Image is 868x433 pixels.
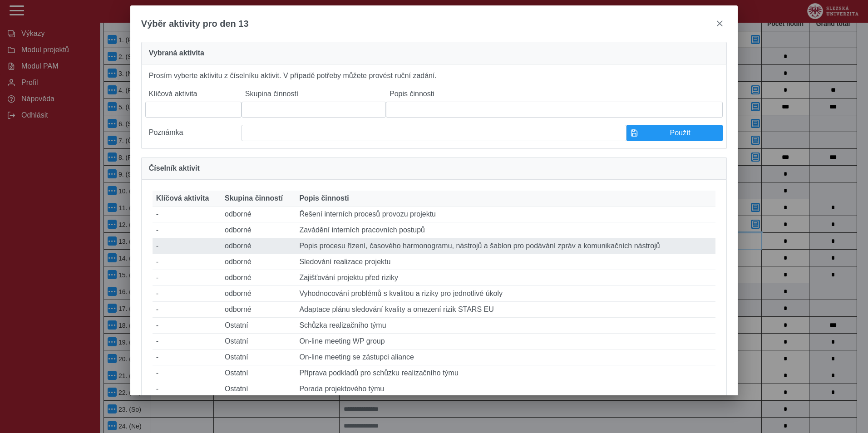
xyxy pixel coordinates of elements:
td: Ostatní [221,381,296,397]
td: - [153,302,221,318]
td: Příprava podkladů pro schůzku realizačního týmu [296,365,715,381]
button: Použít [626,125,723,141]
label: Klíčová aktivita [145,86,242,102]
td: Popis procesu řízení, časového harmonogramu, nástrojů a šablon pro podávání zpráv a komunikačních... [296,238,715,254]
td: Ostatní [221,318,296,334]
span: Použít [641,129,719,137]
span: Skupina činností [225,194,283,202]
label: Popis činnosti [386,86,723,102]
td: odborné [221,222,296,238]
td: Porada projektového týmu [296,381,715,397]
td: Adaptace plánu sledování kvality a omezení rizik STARS EU [296,302,715,318]
td: odborné [221,254,296,270]
div: Prosím vyberte aktivitu z číselníku aktivit. V případě potřeby můžete provést ruční zadání. [141,64,727,149]
td: On-line meeting se zástupci aliance [296,349,715,365]
td: Sledování realizace projektu [296,254,715,270]
td: Zajišťování projektu před riziky [296,270,715,286]
td: odborné [221,238,296,254]
td: - [153,254,221,270]
td: Ostatní [221,365,296,381]
td: - [153,270,221,286]
td: Řešení interních procesů provozu projektu [296,207,715,222]
td: On-line meeting WP group [296,334,715,349]
span: Vybraná aktivita [149,49,204,57]
label: Skupina činností [242,86,386,102]
span: Výběr aktivity pro den 13 [141,19,249,29]
span: Klíčová aktivita [156,194,209,202]
button: close [712,16,727,31]
td: Vyhodnocování problémů s kvalitou a riziky pro jednotlivé úkoly [296,286,715,302]
td: - [153,222,221,238]
td: Ostatní [221,349,296,365]
td: - [153,318,221,334]
td: odborné [221,286,296,302]
td: Zavádění interních pracovních postupů [296,222,715,238]
td: Ostatní [221,334,296,349]
td: - [153,365,221,381]
td: - [153,381,221,397]
td: odborné [221,270,296,286]
td: - [153,334,221,349]
td: odborné [221,302,296,318]
td: - [153,286,221,302]
td: - [153,349,221,365]
td: - [153,238,221,254]
td: Schůzka realizačního týmu [296,318,715,334]
label: Poznámka [145,125,242,141]
span: Popis činnosti [299,194,349,202]
td: odborné [221,207,296,222]
span: Číselník aktivit [149,165,200,172]
td: - [153,207,221,222]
